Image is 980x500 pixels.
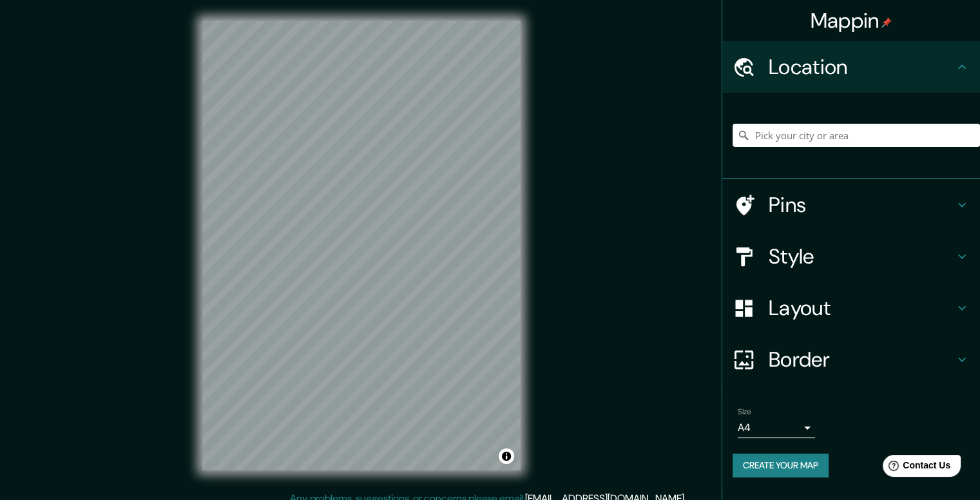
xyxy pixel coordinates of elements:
[722,282,980,334] div: Layout
[769,244,954,269] h4: Style
[722,179,980,231] div: Pins
[722,41,980,93] div: Location
[499,448,514,464] button: Toggle attribution
[722,334,980,385] div: Border
[733,454,829,477] button: Create your map
[881,17,892,28] img: pin-icon.png
[202,21,521,470] canvas: Map
[722,231,980,282] div: Style
[738,407,751,418] label: Size
[769,347,954,372] h4: Border
[769,295,954,321] h4: Layout
[738,418,815,438] div: A4
[733,124,980,147] input: Pick your city or area
[811,8,892,34] h4: Mappin
[769,54,954,80] h4: Location
[865,450,966,486] iframe: Help widget launcher
[769,192,954,218] h4: Pins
